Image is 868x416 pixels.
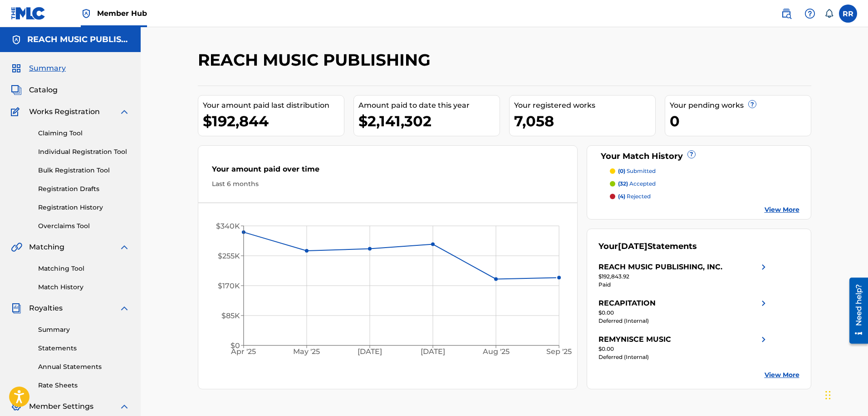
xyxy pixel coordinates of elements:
[29,303,63,314] span: Royalties
[598,273,769,281] div: $192,843.92
[758,334,769,345] img: right chevron icon
[598,281,769,289] div: Paid
[11,303,22,314] img: Royalties
[216,222,240,230] tspan: $340K
[618,180,628,187] span: (32)
[598,345,769,353] div: $0.00
[38,184,130,194] a: Registration Drafts
[38,166,130,175] a: Bulk Registration Tool
[38,203,130,212] a: Registration History
[358,111,500,131] div: $2,141,302
[38,264,130,273] a: Matching Tool
[11,34,22,45] img: Accounts
[29,106,100,117] span: Works Registration
[825,382,831,409] div: Drag
[618,193,625,200] span: (4)
[618,180,656,188] p: accepted
[293,348,320,356] tspan: May '25
[618,167,625,174] span: (0)
[610,192,799,201] a: (4) rejected
[598,150,799,163] div: Your Match History
[38,129,130,138] a: Claiming Tool
[11,106,23,117] img: Works Registration
[618,167,656,175] p: submitted
[749,100,756,108] span: ?
[218,282,240,290] tspan: $170K
[482,348,510,356] tspan: Aug '25
[610,167,799,175] a: (0) submitted
[765,370,799,380] a: View More
[27,34,130,45] h5: REACH MUSIC PUBLISHING
[765,205,799,215] a: View More
[843,274,868,347] iframe: Resource Center
[618,241,647,251] span: [DATE]
[598,298,656,309] div: RECAPITATION
[824,9,834,18] div: Notifications
[358,100,500,111] div: Amount paid to date this year
[777,5,795,23] a: Public Search
[38,344,130,353] a: Statements
[598,309,769,317] div: $0.00
[11,85,22,96] img: Catalog
[119,401,130,412] img: expand
[11,63,22,74] img: Summary
[839,5,857,23] div: User Menu
[598,262,769,289] a: REACH MUSIC PUBLISHING, INC.right chevron icon$192,843.92Paid
[598,298,769,325] a: RECAPITATIONright chevron icon$0.00Deferred (Internal)
[38,282,130,292] a: Match History
[11,401,22,412] img: Member Settings
[212,179,564,189] div: Last 6 months
[203,111,344,131] div: $192,844
[29,63,66,74] span: Summary
[514,100,655,111] div: Your registered works
[670,111,811,131] div: 0
[38,221,130,231] a: Overclaims Tool
[198,50,435,70] h2: REACH MUSIC PUBLISHING
[119,242,130,253] img: expand
[11,85,58,96] a: CatalogCatalog
[781,8,792,19] img: search
[38,147,130,157] a: Individual Registration Tool
[221,311,240,320] tspan: $85K
[203,100,344,111] div: Your amount paid last distribution
[688,151,695,158] span: ?
[97,8,147,19] span: Member Hub
[670,100,811,111] div: Your pending works
[38,362,130,372] a: Annual Statements
[230,341,240,350] tspan: $0
[801,5,819,23] div: Help
[119,303,130,314] img: expand
[598,262,722,273] div: REACH MUSIC PUBLISHING, INC.
[11,7,46,20] img: MLC Logo
[804,8,815,19] img: help
[758,298,769,309] img: right chevron icon
[38,325,130,335] a: Summary
[11,242,22,253] img: Matching
[421,348,445,356] tspan: [DATE]
[81,8,92,19] img: Top Rightsholder
[119,106,130,117] img: expand
[29,242,64,253] span: Matching
[212,164,564,179] div: Your amount paid over time
[823,373,868,416] iframe: Chat Widget
[598,240,697,253] div: Your Statements
[598,353,769,361] div: Deferred (Internal)
[758,262,769,273] img: right chevron icon
[618,192,651,201] p: rejected
[598,334,769,361] a: REMYNISCE MUSICright chevron icon$0.00Deferred (Internal)
[598,317,769,325] div: Deferred (Internal)
[11,63,66,74] a: SummarySummary
[514,111,655,131] div: 7,058
[38,381,130,390] a: Rate Sheets
[546,348,572,356] tspan: Sep '25
[230,348,256,356] tspan: Apr '25
[29,401,93,412] span: Member Settings
[218,252,240,260] tspan: $255K
[610,180,799,188] a: (32) accepted
[358,348,382,356] tspan: [DATE]
[598,334,671,345] div: REMYNISCE MUSIC
[29,85,58,96] span: Catalog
